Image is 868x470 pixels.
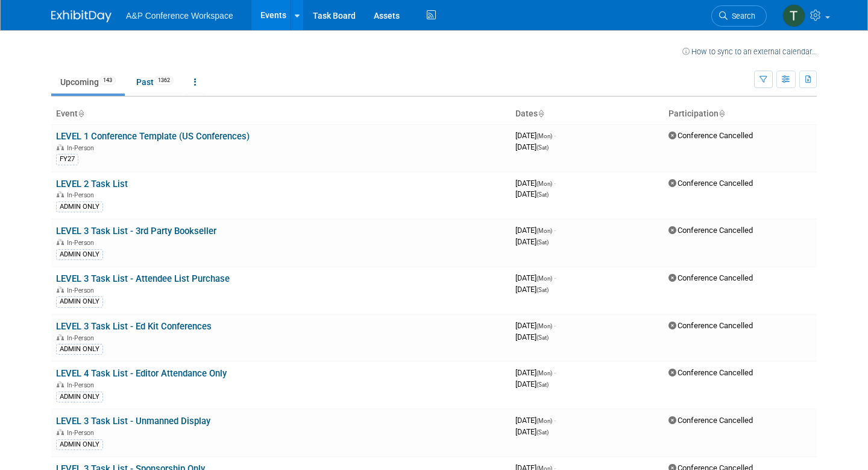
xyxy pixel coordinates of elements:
[56,226,216,237] a: LEVEL 3 Task List - 3rd Party Bookseller
[56,344,103,355] div: ADMIN ONLY
[56,202,103,212] div: ADMIN ONLY
[668,179,753,188] span: Conference Cancelled
[536,418,552,424] span: (Mon)
[711,5,767,27] a: Search
[67,239,98,247] span: In-Person
[536,239,549,246] span: (Sat)
[56,273,230,284] a: LEVEL 3 Task List - Attendee List Purchase
[78,109,84,118] a: Sort by Event Name
[67,191,98,199] span: In-Person
[57,334,64,340] img: In-Person Event
[515,416,556,425] span: [DATE]
[67,429,98,437] span: In-Person
[57,191,64,197] img: In-Person Event
[668,368,753,377] span: Conference Cancelled
[515,142,549,151] span: [DATE]
[511,104,664,124] th: Dates
[668,416,753,425] span: Conference Cancelled
[51,71,125,94] a: Upcoming143
[515,285,549,294] span: [DATE]
[782,4,805,27] img: Tia Ali
[67,287,98,294] span: In-Person
[728,11,755,21] span: Search
[554,131,556,140] span: -
[536,144,549,151] span: (Sat)
[56,154,78,165] div: FY27
[515,321,556,330] span: [DATE]
[67,144,98,152] span: In-Person
[536,370,552,376] span: (Mon)
[536,180,552,187] span: (Mon)
[536,429,549,436] span: (Sat)
[668,321,753,330] span: Conference Cancelled
[538,109,544,118] a: Sort by Start Date
[664,104,817,124] th: Participation
[56,392,103,402] div: ADMIN ONLY
[56,179,128,189] a: LEVEL 2 Task List
[51,10,112,22] img: ExhibitDay
[67,334,98,342] span: In-Person
[515,379,549,389] span: [DATE]
[99,76,116,85] span: 143
[536,275,552,282] span: (Mon)
[57,287,64,293] img: In-Person Event
[515,332,549,341] span: [DATE]
[536,323,552,329] span: (Mon)
[668,273,753,282] span: Conference Cancelled
[56,249,103,260] div: ADMIN ONLY
[515,189,549,198] span: [DATE]
[554,416,556,425] span: -
[515,131,556,140] span: [DATE]
[536,287,549,293] span: (Sat)
[536,381,549,388] span: (Sat)
[126,11,233,21] span: A&P Conference Workspace
[536,334,549,341] span: (Sat)
[56,416,210,427] a: LEVEL 3 Task List - Unmanned Display
[554,368,556,377] span: -
[515,427,549,436] span: [DATE]
[719,109,725,118] a: Sort by Participation Type
[515,226,556,235] span: [DATE]
[536,133,552,139] span: (Mon)
[127,71,183,94] a: Past1362
[67,381,98,389] span: In-Person
[57,239,64,245] img: In-Person Event
[57,429,64,435] img: In-Person Event
[668,226,753,235] span: Conference Cancelled
[554,179,556,188] span: -
[56,321,212,332] a: LEVEL 3 Task List - Ed Kit Conferences
[515,237,549,246] span: [DATE]
[682,47,817,56] a: How to sync to an external calendar...
[554,273,556,282] span: -
[154,76,174,85] span: 1362
[57,144,64,150] img: In-Person Event
[515,273,556,282] span: [DATE]
[554,321,556,330] span: -
[56,296,103,307] div: ADMIN ONLY
[668,131,753,140] span: Conference Cancelled
[515,368,556,377] span: [DATE]
[57,381,64,387] img: In-Person Event
[536,227,552,234] span: (Mon)
[56,368,227,379] a: LEVEL 4 Task List - Editor Attendance Only
[515,179,556,188] span: [DATE]
[56,439,103,450] div: ADMIN ONLY
[56,131,250,142] a: LEVEL 1 Conference Template (US Conferences)
[554,226,556,235] span: -
[51,104,511,124] th: Event
[536,191,549,198] span: (Sat)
